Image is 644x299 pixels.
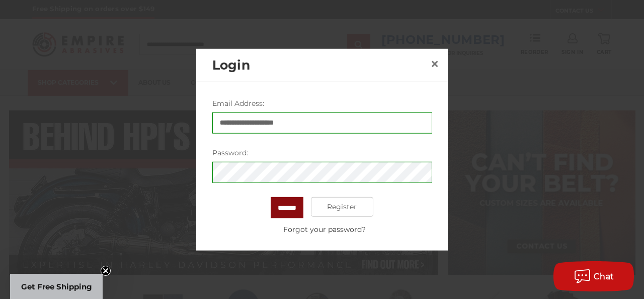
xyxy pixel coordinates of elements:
span: × [430,54,439,74]
button: Chat [553,261,634,291]
label: Password: [212,147,432,158]
h2: Login [212,55,427,75]
div: Get Free ShippingClose teaser [10,274,103,299]
button: Close teaser [101,266,111,276]
span: Get Free Shipping [21,282,92,291]
span: Chat [594,272,614,281]
a: Forgot your password? [217,224,432,234]
a: Register [311,197,374,217]
label: Email Address: [212,98,432,108]
a: Close [427,56,443,72]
